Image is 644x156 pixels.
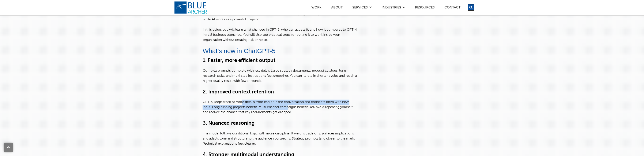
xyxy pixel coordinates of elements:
h3: 2. Improved context retention [203,89,358,96]
a: Industries [381,6,401,10]
a: logo [174,1,208,14]
a: ABOUT [331,6,343,10]
a: Resources [415,6,435,10]
p: In this guide, you will learn what changed in GPT-5, who can access it, and how it compares to GP... [203,27,358,42]
h3: 1. Faster, more efficient output [203,57,358,64]
a: Work [311,6,322,10]
a: SERVICES [352,6,368,10]
p: The model follows conditional logic with more discipline. It weighs trade offs, surfaces implicat... [203,131,358,146]
p: GPT-5 keeps track of more details from earlier in the conversation and connects them with new inp... [203,100,358,115]
p: Complex prompts complete with less delay. Large strategy documents, product catalogs, long resear... [203,68,358,83]
a: Contact [444,6,461,10]
h2: What’s new in ChatGPT-5 [203,48,358,54]
h3: 3. Nuanced reasoning [203,120,358,127]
